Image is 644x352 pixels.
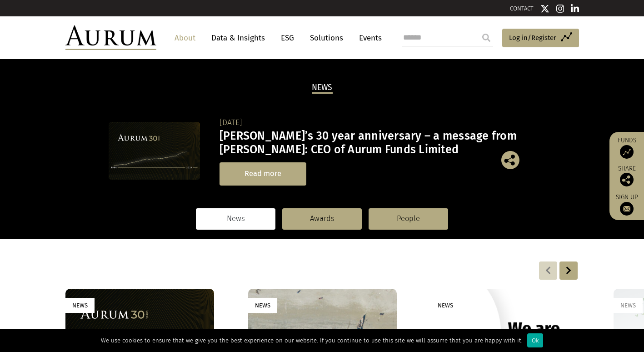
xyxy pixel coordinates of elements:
img: Aurum [65,25,156,50]
div: Share [614,166,639,186]
span: Log in/Register [509,32,556,43]
a: ESG [276,30,299,46]
img: Linkedin icon [571,4,579,13]
div: Ok [527,333,543,347]
a: Read more [220,162,306,186]
a: Events [354,30,382,46]
img: Sign up to our newsletter [620,202,634,216]
div: News [248,298,277,313]
a: News [196,208,275,229]
h2: News [312,83,333,94]
h3: [PERSON_NAME]’s 30 year anniversary – a message from [PERSON_NAME]: CEO of Aurum Funds Limited [220,129,534,156]
img: Instagram icon [556,4,564,13]
a: Log in/Register [502,29,579,48]
div: News [614,298,643,313]
img: Share this post [620,173,634,186]
a: Solutions [305,30,348,46]
a: People [369,208,448,229]
a: Sign up [614,193,639,216]
a: Awards [282,208,362,229]
a: CONTACT [510,5,534,12]
img: Twitter icon [540,4,549,13]
div: [DATE] [220,116,534,129]
div: News [65,298,95,313]
a: About [170,30,200,46]
a: Data & Insights [207,30,270,46]
a: Funds [614,136,639,159]
div: News [431,298,460,313]
input: Submit [477,29,495,47]
img: Access Funds [620,145,634,159]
